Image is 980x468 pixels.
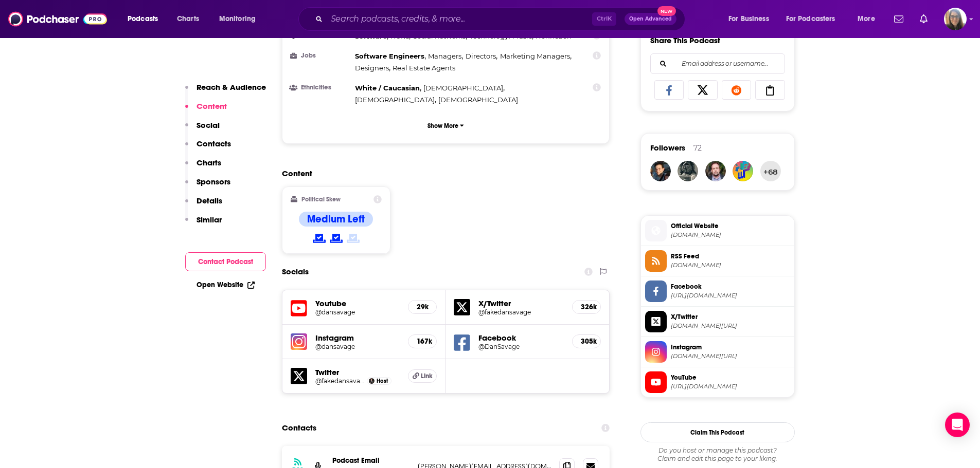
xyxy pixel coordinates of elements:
button: Social [185,120,220,139]
a: Facebook[URL][DOMAIN_NAME] [645,280,790,302]
span: For Business [728,12,769,26]
a: Share on Reddit [722,80,752,100]
span: [DEMOGRAPHIC_DATA] [423,84,503,92]
h5: Facebook [478,333,564,343]
p: Charts [197,158,221,167]
span: Open Advanced [629,16,672,22]
span: twitter.com/fakedansavage [671,322,790,330]
div: 72 [693,143,702,153]
button: Show profile menu [944,8,967,30]
span: Marketing Managers [500,52,570,60]
a: Charts [170,11,205,27]
a: Share on X/Twitter [688,80,718,100]
p: Reach & Audience [197,82,266,92]
a: Share on Facebook [654,80,684,100]
span: YouTube [671,373,790,382]
h5: Twitter [315,367,400,377]
h5: 326k [581,303,592,311]
span: https://www.facebook.com/DanSavage [671,292,790,299]
span: savagelovecast.com [671,231,790,239]
h5: Youtube [315,298,400,308]
img: Podchaser - Follow, Share and Rate Podcasts [8,9,107,29]
h5: X/Twitter [478,298,564,308]
span: Directors [466,52,496,60]
span: White / Caucasian [355,84,420,92]
span: Nonfiction [536,32,572,40]
a: @dansavage [315,343,400,350]
span: , [355,50,426,62]
p: Details [197,196,222,205]
span: https://www.youtube.com/@dansavage [671,383,790,390]
a: Show notifications dropdown [916,10,932,28]
img: Kertrats [650,161,671,181]
h2: Socials [282,262,309,282]
a: Open Website [197,280,255,289]
img: PodcastPartnershipPDX [705,161,726,181]
button: Open AdvancedNew [625,13,676,25]
span: , [466,50,497,62]
button: Show More [291,116,601,135]
img: User Profile [944,8,967,30]
span: X/Twitter [671,312,790,322]
span: New [657,6,676,16]
a: Show notifications dropdown [890,10,907,28]
span: Real Estate Agents [393,64,455,72]
h3: Ethnicities [291,84,351,91]
span: Technology [470,32,508,40]
span: Official Website [671,221,790,231]
button: open menu [212,11,269,27]
button: +68 [760,161,781,181]
span: Instagram [671,343,790,352]
img: iconImage [291,333,307,350]
p: Social [197,120,220,130]
a: @fakedansavage [478,308,564,316]
p: Podcast Email [332,456,409,465]
span: [DEMOGRAPHIC_DATA] [438,96,518,104]
button: Claim This Podcast [640,422,795,442]
img: bmhspb [678,161,698,181]
span: feeds.megaphone.fm [671,261,790,269]
h5: @dansavage [315,308,400,316]
a: @DanSavage [478,343,564,350]
button: Contacts [185,139,231,158]
button: open menu [120,11,171,27]
span: For Podcasters [786,12,835,26]
button: Sponsors [185,177,230,196]
button: open menu [721,11,782,27]
span: Managers [428,52,461,60]
span: Do you host or manage this podcast? [640,446,795,455]
p: Contacts [197,139,231,148]
span: , [423,82,505,94]
a: RSS Feed[DOMAIN_NAME] [645,250,790,272]
h2: Political Skew [301,196,341,203]
input: Email address or username... [659,54,776,73]
img: Dan Savage [369,378,375,384]
h5: 29k [417,303,428,311]
span: , [500,50,572,62]
h2: Content [282,169,602,178]
span: , [355,94,436,106]
span: Social networks [413,32,466,40]
div: Search followers [650,53,785,74]
span: [DEMOGRAPHIC_DATA] [355,96,435,104]
span: Software [355,32,387,40]
span: Link [421,372,433,380]
span: Charts [177,12,199,26]
button: Reach & Audience [185,82,266,101]
span: Monitoring [219,12,256,26]
span: Software Engineers [355,52,424,60]
span: Designers [355,64,389,72]
button: open menu [779,11,850,27]
div: Open Intercom Messenger [945,413,970,437]
button: Similar [185,215,222,234]
a: Official Website[DOMAIN_NAME] [645,220,790,241]
h2: Contacts [282,418,316,438]
span: RSS Feed [671,252,790,261]
button: Charts [185,158,221,177]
